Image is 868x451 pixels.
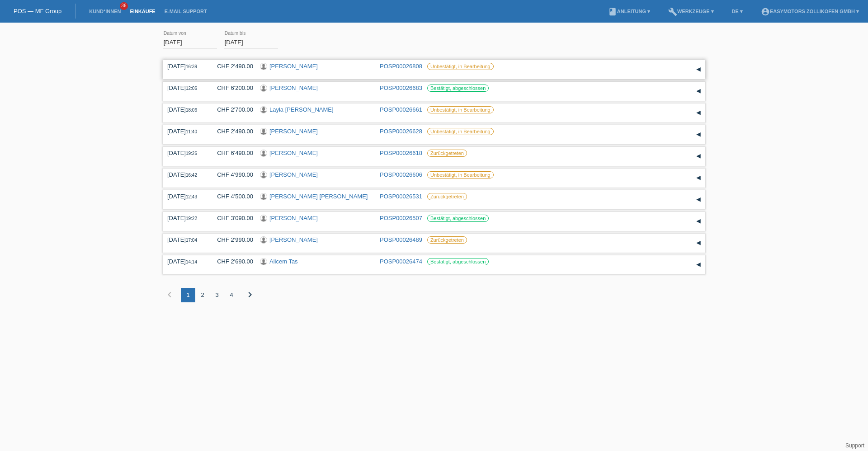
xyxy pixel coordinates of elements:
div: [DATE] [167,63,203,70]
div: CHF 6'200.00 [210,85,253,91]
span: 19:26 [186,151,197,156]
span: 36 [120,2,128,10]
div: auf-/zuklappen [692,171,705,185]
a: Layla [PERSON_NAME] [269,106,334,113]
a: [PERSON_NAME] [269,215,318,221]
div: auf-/zuklappen [692,236,705,250]
div: CHF 4'990.00 [210,171,253,178]
div: auf-/zuklappen [692,215,705,228]
div: auf-/zuklappen [692,106,705,120]
div: CHF 2'990.00 [210,236,253,243]
div: 3 [210,288,224,302]
div: CHF 4'500.00 [210,193,253,200]
a: POSP00026489 [380,236,422,243]
div: auf-/zuklappen [692,128,705,141]
a: [PERSON_NAME] [PERSON_NAME] [269,193,368,200]
a: POSP00026618 [380,150,422,156]
a: POSP00026628 [380,128,422,135]
span: 12:43 [186,194,197,199]
div: auf-/zuklappen [692,150,705,163]
div: [DATE] [167,150,203,156]
div: CHF 6'490.00 [210,150,253,156]
div: [DATE] [167,193,203,200]
a: [PERSON_NAME] [269,63,318,70]
label: Bestätigt, abgeschlossen [427,85,489,92]
div: [DATE] [167,258,203,265]
div: [DATE] [167,215,203,221]
span: 17:04 [186,238,197,243]
i: book [608,7,617,16]
label: Bestätigt, abgeschlossen [427,215,489,222]
label: Zurückgetreten [427,150,467,157]
label: Unbestätigt, in Bearbeitung [427,63,494,70]
span: 11:40 [186,129,197,134]
a: POS — MF Group [14,8,61,14]
span: 14:14 [186,259,197,264]
a: POSP00026507 [380,215,422,221]
div: auf-/zuklappen [692,258,705,272]
label: Unbestätigt, in Bearbeitung [427,106,494,113]
div: [DATE] [167,106,203,113]
a: POSP00026683 [380,85,422,91]
label: Bestätigt, abgeschlossen [427,258,489,265]
i: account_circle [761,7,770,16]
i: chevron_right [245,289,255,300]
label: Unbestätigt, in Bearbeitung [427,171,494,179]
div: auf-/zuklappen [692,63,705,76]
div: 2 [195,288,210,302]
a: E-Mail Support [160,9,212,14]
a: POSP00026606 [380,171,422,178]
div: auf-/zuklappen [692,193,705,207]
a: DE ▾ [727,9,747,14]
i: chevron_left [164,289,175,300]
a: [PERSON_NAME] [269,150,318,156]
label: Zurückgetreten [427,193,467,200]
a: account_circleEasymotors Zollikofen GmbH ▾ [756,9,863,14]
div: CHF 3'090.00 [210,215,253,221]
a: Support [845,442,864,449]
a: Einkäufe [125,9,160,14]
a: POSP00026531 [380,193,422,200]
div: [DATE] [167,236,203,243]
div: [DATE] [167,85,203,91]
div: CHF 2'700.00 [210,106,253,113]
span: 18:06 [186,108,197,113]
div: 4 [224,288,239,302]
span: 12:06 [186,86,197,91]
span: 16:39 [186,64,197,69]
label: Unbestätigt, in Bearbeitung [427,128,494,135]
div: CHF 2'490.00 [210,128,253,135]
div: CHF 2'490.00 [210,63,253,70]
a: buildWerkzeuge ▾ [664,9,718,14]
a: [PERSON_NAME] [269,236,318,243]
a: [PERSON_NAME] [269,128,318,135]
a: [PERSON_NAME] [269,171,318,178]
a: POSP00026474 [380,258,422,265]
div: auf-/zuklappen [692,85,705,98]
label: Zurückgetreten [427,236,467,244]
div: CHF 2'690.00 [210,258,253,265]
div: [DATE] [167,128,203,135]
div: 1 [181,288,195,302]
a: POSP00026808 [380,63,422,70]
a: [PERSON_NAME] [269,85,318,91]
span: 16:42 [186,173,197,178]
span: 19:22 [186,216,197,221]
a: bookAnleitung ▾ [604,9,655,14]
i: build [668,7,677,16]
a: Kund*innen [85,9,125,14]
div: [DATE] [167,171,203,178]
a: POSP00026661 [380,106,422,113]
a: Alicem Tas [269,258,298,265]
